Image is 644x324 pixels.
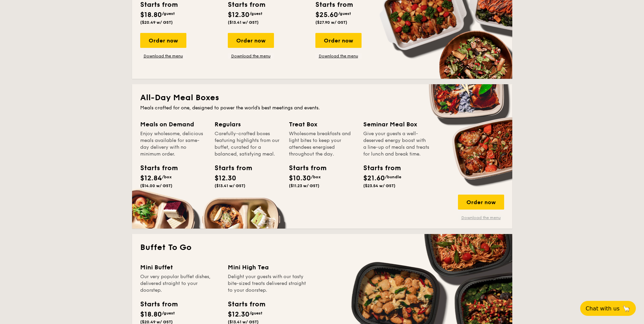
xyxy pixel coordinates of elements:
[140,263,220,272] div: Mini Buffet
[228,53,274,59] a: Download the menu
[140,33,186,48] div: Order now
[140,273,220,294] div: Our very popular buffet dishes, delivered straight to your doorstep.
[140,92,504,103] h2: All-Day Meal Boxes
[458,215,504,220] a: Download the menu
[140,310,162,319] span: $18.80
[228,33,274,48] div: Order now
[363,174,385,182] span: $21.60
[363,130,429,158] div: Give your guests a well-deserved energy boost with a line-up of meals and treats for lunch and br...
[338,11,351,16] span: /guest
[140,242,504,253] h2: Buffet To Go
[622,305,630,312] span: 🦙
[140,11,162,19] span: $18.80
[228,11,250,19] span: $12.30
[162,311,175,316] span: /guest
[162,175,172,179] span: /box
[311,175,321,179] span: /box
[385,175,401,179] span: /bundle
[140,53,186,59] a: Download the menu
[228,310,250,319] span: $12.30
[162,11,175,16] span: /guest
[315,53,362,59] a: Download the menu
[140,299,177,309] div: Starts from
[250,11,262,16] span: /guest
[140,20,173,25] span: ($20.49 w/ GST)
[289,183,319,188] span: ($11.23 w/ GST)
[228,299,265,309] div: Starts from
[458,195,504,210] div: Order now
[315,33,362,48] div: Order now
[363,183,395,188] span: ($23.54 w/ GST)
[140,163,171,173] div: Starts from
[215,163,245,173] div: Starts from
[215,183,245,188] span: ($13.41 w/ GST)
[315,20,347,25] span: ($27.90 w/ GST)
[140,174,162,182] span: $12.84
[140,105,504,111] div: Meals crafted for one, designed to power the world's best meetings and events.
[363,120,429,129] div: Seminar Meal Box
[289,163,319,173] div: Starts from
[250,311,262,316] span: /guest
[228,20,259,25] span: ($13.41 w/ GST)
[289,174,311,182] span: $10.30
[140,130,206,158] div: Enjoy wholesome, delicious meals available for same-day delivery with no minimum order.
[586,305,620,312] span: Chat with us
[140,183,172,188] span: ($14.00 w/ GST)
[580,301,636,316] button: Chat with us🦙
[289,120,355,129] div: Treat Box
[289,130,355,158] div: Wholesome breakfasts and light bites to keep your attendees energised throughout the day.
[215,174,236,182] span: $12.30
[363,163,394,173] div: Starts from
[228,263,307,272] div: Mini High Tea
[315,11,338,19] span: $25.60
[140,120,206,129] div: Meals on Demand
[228,273,307,294] div: Delight your guests with our tasty bite-sized treats delivered straight to your doorstep.
[215,120,281,129] div: Regulars
[215,130,281,158] div: Carefully-crafted boxes featuring highlights from our buffet, curated for a balanced, satisfying ...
